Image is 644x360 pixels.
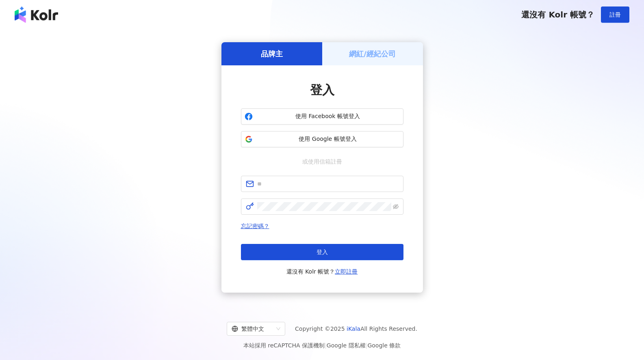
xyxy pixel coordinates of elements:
a: 忘記密碼？ [241,223,269,229]
button: 使用 Facebook 帳號登入 [241,108,403,125]
span: 登入 [310,83,334,97]
a: Google 條款 [367,342,401,349]
span: Copyright © 2025 All Rights Reserved. [295,324,417,334]
span: eye-invisible [393,204,399,209]
span: 使用 Facebook 帳號登入 [256,112,400,121]
button: 登入 [241,244,403,260]
button: 註冊 [601,6,629,23]
span: 本站採用 reCAPTCHA 保護機制 [243,341,401,350]
h5: 網紅/經紀公司 [349,49,396,59]
div: 繁體中文 [232,322,273,335]
span: | [325,342,327,349]
span: 還沒有 Kolr 帳號？ [521,10,594,19]
button: 使用 Google 帳號登入 [241,131,403,147]
span: 還沒有 Kolr 帳號？ [286,267,358,276]
a: iKala [347,326,360,332]
a: Google 隱私權 [327,342,366,349]
span: 登入 [317,249,328,255]
span: 使用 Google 帳號登入 [256,135,400,143]
span: 註冊 [609,11,621,18]
span: 或使用信箱註冊 [297,157,348,166]
h5: 品牌主 [261,49,283,59]
img: logo [15,6,58,23]
span: | [366,342,368,349]
a: 立即註冊 [335,268,358,275]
